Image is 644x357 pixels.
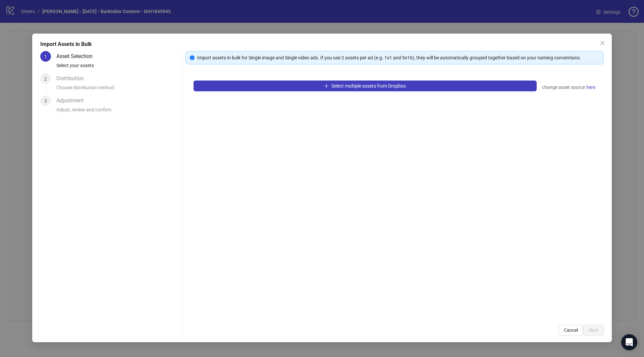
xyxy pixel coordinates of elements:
[558,325,583,336] button: Cancel
[600,40,605,46] span: close
[542,83,596,91] div: change asset source
[56,62,180,73] div: Select your assets
[564,327,578,333] span: Cancel
[190,55,195,60] span: info-circle
[56,95,89,106] div: Adjustment
[56,106,180,117] div: Adjust, review and confirm
[621,334,637,350] div: Open Intercom Messenger
[197,54,599,61] div: Import assets in bulk for Single image and Single video ads. If you use 2 assets per ad (e.g. 1x1...
[40,40,604,48] div: Import Assets in Bulk
[597,38,608,48] button: Close
[56,51,98,62] div: Asset Selection
[44,76,47,82] span: 2
[586,83,596,91] a: here
[324,84,329,88] span: plus
[56,73,89,84] div: Distribution
[44,98,47,104] span: 3
[586,84,595,91] span: here
[56,84,180,95] div: Choose distribution method
[194,81,537,91] button: Select multiple assets from Dropbox
[44,54,47,59] span: 1
[583,325,604,336] button: Next
[331,83,406,89] span: Select multiple assets from Dropbox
